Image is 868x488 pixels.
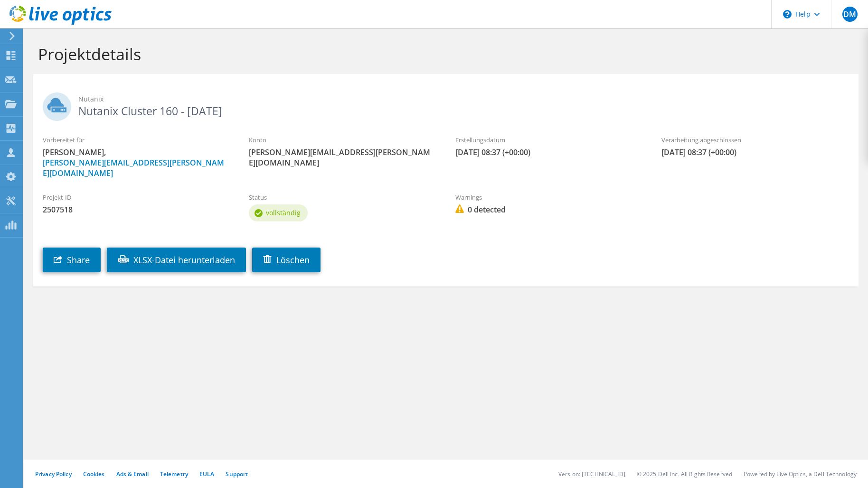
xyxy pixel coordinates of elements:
span: 0 detected [455,204,642,215]
span: [PERSON_NAME][EMAIL_ADDRESS][PERSON_NAME][DOMAIN_NAME] [249,147,436,168]
span: Nutanix [78,94,849,104]
a: Share [43,248,101,272]
label: Erstellungsdatum [455,135,642,145]
a: XLSX-Datei herunterladen [107,248,246,272]
span: DM [842,7,858,22]
a: Support [226,470,248,478]
a: EULA [199,470,214,478]
li: Version: [TECHNICAL_ID] [558,470,625,478]
a: Cookies [83,470,105,478]
li: Powered by Live Optics, a Dell Technology [744,470,857,478]
label: Warnings [455,193,642,202]
span: 2507518 [43,204,230,215]
h1: Projektdetails [38,44,849,64]
a: Privacy Policy [35,470,72,478]
li: © 2025 Dell Inc. All Rights Reserved [637,470,732,478]
span: vollständig [266,208,301,217]
a: Löschen [252,248,321,272]
label: Konto [249,135,436,145]
label: Status [249,193,436,202]
label: Vorbereitet für [43,135,230,145]
span: [PERSON_NAME], [43,147,230,178]
a: Ads & Email [116,470,149,478]
svg: \n [783,10,792,18]
label: Verarbeitung abgeschlossen [661,135,849,145]
span: [DATE] 08:37 (+00:00) [455,147,642,157]
h2: Nutanix Cluster 160 - [DATE] [43,92,849,116]
span: [DATE] 08:37 (+00:00) [661,147,849,157]
label: Projekt-ID [43,193,230,202]
a: [PERSON_NAME][EMAIL_ADDRESS][PERSON_NAME][DOMAIN_NAME] [43,157,224,178]
a: Telemetry [160,470,188,478]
